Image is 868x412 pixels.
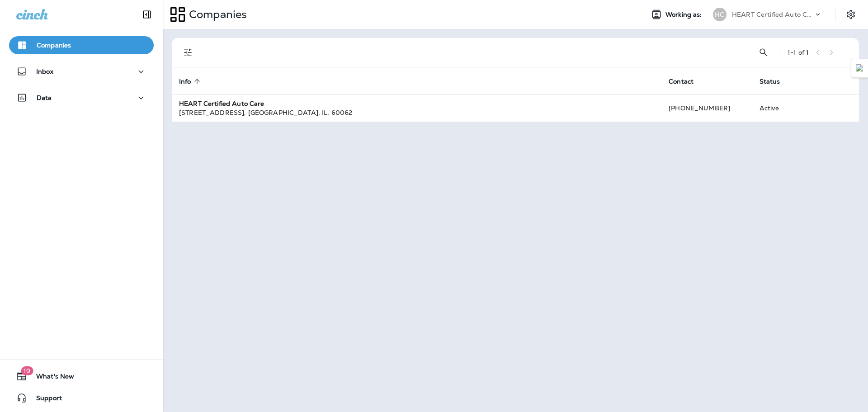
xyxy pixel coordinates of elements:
p: Companies [185,8,247,21]
span: Working as: [665,11,704,19]
button: Support [9,389,154,407]
div: HC [713,8,726,21]
span: Contact [669,78,693,85]
button: Collapse Sidebar [134,5,160,24]
div: 1 - 1 of 1 [788,49,809,56]
button: Filters [179,43,197,62]
img: Detect Auto [856,64,864,72]
button: Companies [9,36,154,54]
span: Status [759,77,792,85]
button: Data [9,89,154,107]
button: Settings [843,6,859,23]
td: Active [752,95,810,122]
button: Inbox [9,62,154,81]
p: Companies [37,42,71,49]
span: Info [179,77,203,85]
span: Status [759,78,780,85]
strong: HEART Certified Auto Care [179,99,264,108]
span: What's New [27,373,74,384]
span: Support [27,394,62,405]
p: Data [37,94,52,101]
div: [STREET_ADDRESS] , [GEOGRAPHIC_DATA] , IL , 60062 [179,108,654,117]
button: Search Companies [755,43,773,62]
span: 19 [21,366,33,375]
button: 19What's New [9,367,154,385]
span: Info [179,78,191,85]
span: Contact [669,77,705,85]
p: Inbox [36,68,53,75]
p: HEART Certified Auto Care [732,11,813,18]
td: [PHONE_NUMBER] [661,95,752,122]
